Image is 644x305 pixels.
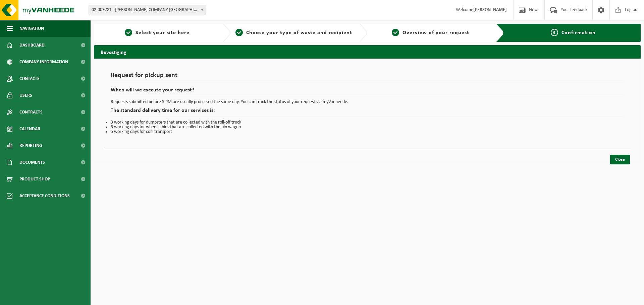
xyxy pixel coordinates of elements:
span: Contracts [19,104,43,121]
a: 3Overview of your request [371,29,491,37]
span: Contacts [19,70,40,87]
span: Confirmation [561,30,596,35]
li: 5 working days for colli transport [111,130,624,134]
span: 1 [125,29,132,36]
h2: When will we execute your request? [111,87,624,96]
span: 2 [235,29,243,36]
span: 3 [392,29,399,36]
span: Overview of your request [402,30,469,35]
span: Documents [19,154,45,171]
h2: The standard delivery time for our services is: [111,108,624,117]
span: Acceptance conditions [19,187,70,204]
p: Requests submitted before 5 PM are usually processed the same day. You can track the status of yo... [111,100,624,104]
li: 5 working days for wheelie bins that are collected with the bin wagon [111,125,624,130]
a: Close [610,155,630,164]
a: 2Choose your type of waste and recipient [234,29,354,37]
strong: [PERSON_NAME] [473,7,507,12]
span: Choose your type of waste and recipient [246,30,352,35]
a: 1Select your site here [97,29,217,37]
h2: Bevestiging [94,45,641,58]
span: Reporting [19,137,42,154]
span: 02-009781 - LOUIS DREYFUS COMPANY BELGIUM NV - GENT [89,5,206,15]
span: Calendar [19,121,40,137]
span: Company information [19,54,68,70]
span: Product Shop [19,171,50,187]
h1: Request for pickup sent [111,72,624,82]
span: 4 [551,29,558,36]
span: Dashboard [19,37,45,54]
span: Select your site here [136,30,190,35]
span: Users [19,87,32,104]
li: 3 working days for dumpsters that are collected with the roll-off truck [111,120,624,125]
span: 02-009781 - LOUIS DREYFUS COMPANY BELGIUM NV - GENT [89,5,206,15]
span: Navigation [19,20,44,37]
